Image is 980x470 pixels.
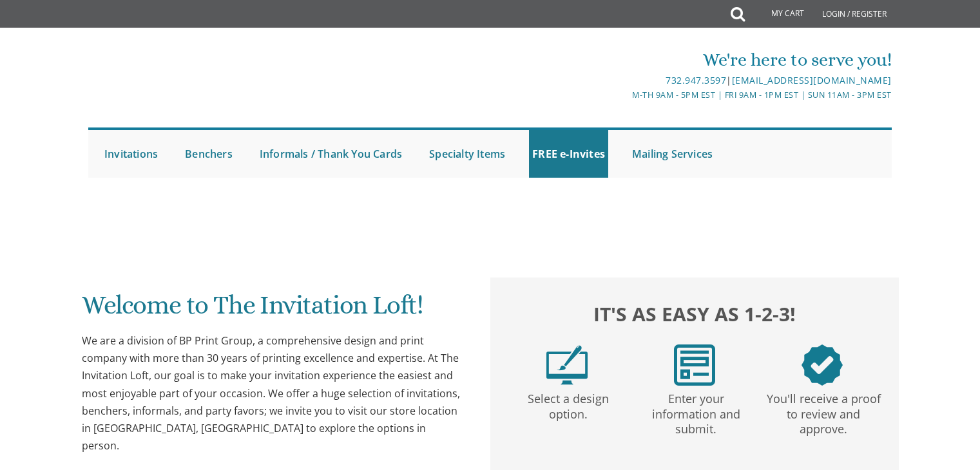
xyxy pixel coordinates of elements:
a: 732.947.3597 [666,74,726,86]
img: step1.png [546,344,588,386]
p: Enter your information and submit. [635,386,757,437]
a: Informals / Thank You Cards [256,130,405,178]
a: Specialty Items [426,130,508,178]
div: We are a division of BP Print Group, a comprehensive design and print company with more than 30 y... [82,332,465,455]
div: We're here to serve you! [357,47,892,73]
a: Mailing Services [629,130,716,178]
a: My Cart [744,1,813,27]
h2: It's as easy as 1-2-3! [503,299,886,328]
p: Select a design option. [507,386,629,422]
a: Benchers [182,130,236,178]
a: [EMAIL_ADDRESS][DOMAIN_NAME] [732,74,892,86]
div: | [357,73,892,88]
h1: Welcome to The Invitation Loft! [82,291,465,329]
p: You'll receive a proof to review and approve. [762,386,885,437]
div: M-Th 9am - 5pm EST | Fri 9am - 1pm EST | Sun 11am - 3pm EST [357,88,892,102]
img: step2.png [674,344,715,386]
img: step3.png [802,344,843,386]
a: Invitations [101,130,161,178]
a: FREE e-Invites [529,130,608,178]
